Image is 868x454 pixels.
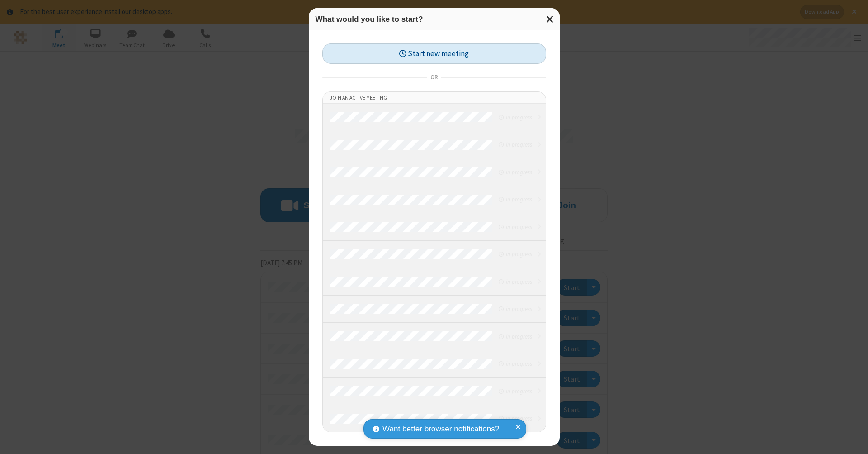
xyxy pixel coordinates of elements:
em: in progress [499,332,532,341]
em: in progress [499,387,532,396]
button: Start new meeting [322,43,546,64]
em: in progress [499,250,532,258]
em: in progress [499,223,532,231]
em: in progress [499,305,532,313]
em: in progress [499,195,532,204]
li: Join an active meeting [323,92,546,104]
em: in progress [499,414,532,423]
span: or [427,72,441,84]
em: in progress [499,168,532,177]
em: in progress [499,359,532,368]
em: in progress [499,113,532,122]
em: in progress [499,277,532,286]
button: Close modal [541,8,560,30]
em: in progress [499,140,532,149]
h3: What would you like to start? [316,15,553,24]
span: Want better browser notifications? [382,423,499,435]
